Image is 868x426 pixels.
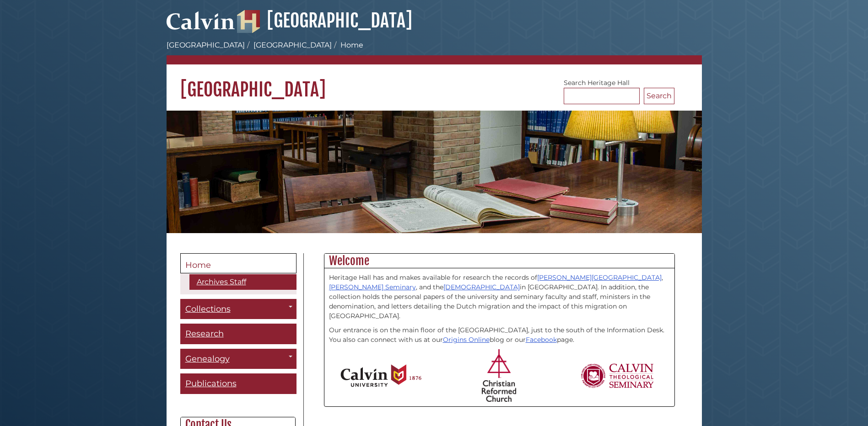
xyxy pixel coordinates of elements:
[537,273,662,282] a: [PERSON_NAME][GEOGRAPHIC_DATA]
[180,299,297,319] a: Collections
[580,363,654,388] img: Calvin Theological Seminary
[167,21,235,29] a: Calvin University
[185,304,231,314] span: Collections
[329,273,670,321] p: Heritage Hall has and makes available for research the records of , , and the in [GEOGRAPHIC_DATA...
[332,40,363,51] li: Home
[253,41,332,49] a: [GEOGRAPHIC_DATA]
[443,283,520,291] a: [DEMOGRAPHIC_DATA]
[329,283,416,291] a: [PERSON_NAME] Seminary
[180,349,297,369] a: Genealogy
[644,88,674,104] button: Search
[167,7,235,33] img: Calvin
[185,260,211,270] span: Home
[237,10,260,33] img: Hekman Library Logo
[237,9,412,32] a: [GEOGRAPHIC_DATA]
[180,373,297,394] a: Publications
[482,349,516,402] img: Christian Reformed Church
[167,64,702,101] h1: [GEOGRAPHIC_DATA]
[443,335,490,344] a: Origins Online
[167,40,702,64] nav: breadcrumb
[185,378,237,389] span: Publications
[189,274,297,290] a: Archives Staff
[167,41,245,49] a: [GEOGRAPHIC_DATA]
[340,364,421,387] img: Calvin University
[526,335,557,344] a: Facebook
[180,253,297,273] a: Home
[185,329,224,339] span: Research
[180,324,297,344] a: Research
[324,254,674,268] h2: Welcome
[185,354,230,364] span: Genealogy
[329,325,670,345] p: Our entrance is on the main floor of the [GEOGRAPHIC_DATA], just to the south of the Information ...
